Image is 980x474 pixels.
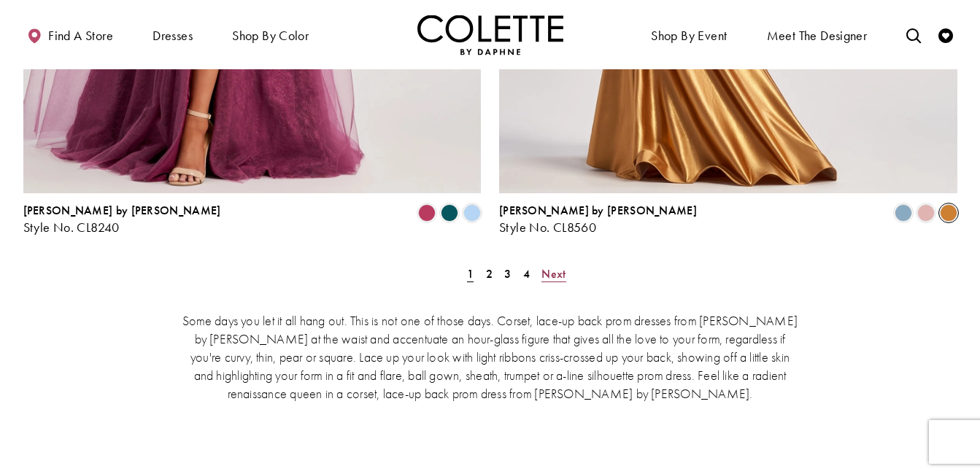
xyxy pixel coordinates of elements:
[23,219,120,236] span: Style No. CL8240
[763,15,871,55] a: Meet the designer
[180,311,800,403] p: Some days you let it all hang out. This is not one of those days. Corset, lace-up back prom dress...
[500,263,515,284] a: Page 3
[895,204,912,222] i: Dusty Blue
[499,219,596,236] span: Style No. CL8560
[499,204,697,235] div: Colette by Daphne Style No. CL8560
[417,15,563,55] a: Visit Home Page
[467,266,474,281] span: 1
[417,15,563,55] img: Colette by Daphne
[463,263,478,284] span: Current Page
[486,266,493,281] span: 2
[228,15,312,55] span: Shop by color
[418,204,436,222] i: Berry
[504,266,511,281] span: 3
[647,15,730,55] span: Shop By Event
[482,263,497,284] a: Page 2
[523,266,530,281] span: 4
[917,204,935,222] i: Dusty Pink
[463,204,481,222] i: Periwinkle
[935,15,957,55] a: Check Wishlist
[441,204,458,222] i: Spruce
[23,204,221,235] div: Colette by Daphne Style No. CL8240
[767,28,868,43] span: Meet the designer
[903,15,925,55] a: Toggle search
[537,263,570,284] a: Next Page
[48,28,113,43] span: Find a store
[149,15,196,55] span: Dresses
[153,28,193,43] span: Dresses
[232,28,309,43] span: Shop by color
[541,266,566,281] span: Next
[23,15,117,55] a: Find a store
[651,28,727,43] span: Shop By Event
[940,204,957,222] i: Bronze
[499,203,697,218] span: [PERSON_NAME] by [PERSON_NAME]
[519,263,534,284] a: Page 4
[23,203,221,218] span: [PERSON_NAME] by [PERSON_NAME]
